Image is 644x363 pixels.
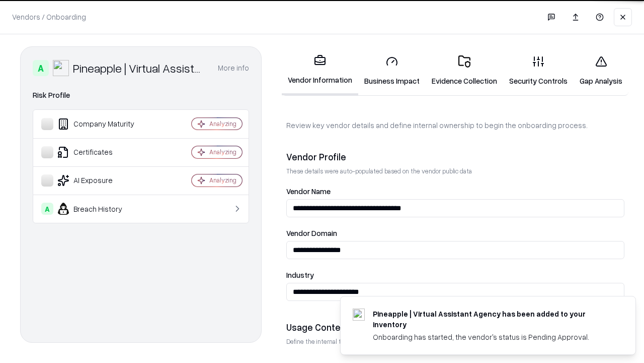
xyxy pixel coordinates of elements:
[286,321,624,333] div: Usage Context
[41,146,162,158] div: Certificates
[209,148,236,156] div: Analyzing
[358,47,426,94] a: Business Impact
[373,309,611,330] div: Pineapple | Virtual Assistant Agency has been added to your inventory
[353,309,365,321] img: trypineapple.com
[286,151,624,163] div: Vendor Profile
[286,188,624,195] label: Vendor Name
[373,332,611,342] div: Onboarding has started, the vendor's status is Pending Approval.
[41,203,53,215] div: A
[282,46,358,95] a: Vendor Information
[503,47,574,94] a: Security Controls
[41,203,162,215] div: Breach History
[41,118,162,130] div: Company Maturity
[286,167,624,175] p: These details were auto-populated based on the vendor public data
[574,47,628,94] a: Gap Analysis
[218,59,249,77] button: More info
[53,60,69,76] img: Pineapple | Virtual Assistant Agency
[286,120,624,131] p: Review key vendor details and define internal ownership to begin the onboarding process.
[12,12,86,22] p: Vendors / Onboarding
[209,176,236,185] div: Analyzing
[33,60,49,76] div: A
[209,119,236,128] div: Analyzing
[41,174,162,187] div: AI Exposure
[286,337,624,346] p: Define the internal team and reason for using this vendor. This helps assess business relevance a...
[73,60,206,76] div: Pineapple | Virtual Assistant Agency
[33,89,249,101] div: Risk Profile
[286,271,624,279] label: Industry
[426,47,503,94] a: Evidence Collection
[286,229,624,237] label: Vendor Domain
